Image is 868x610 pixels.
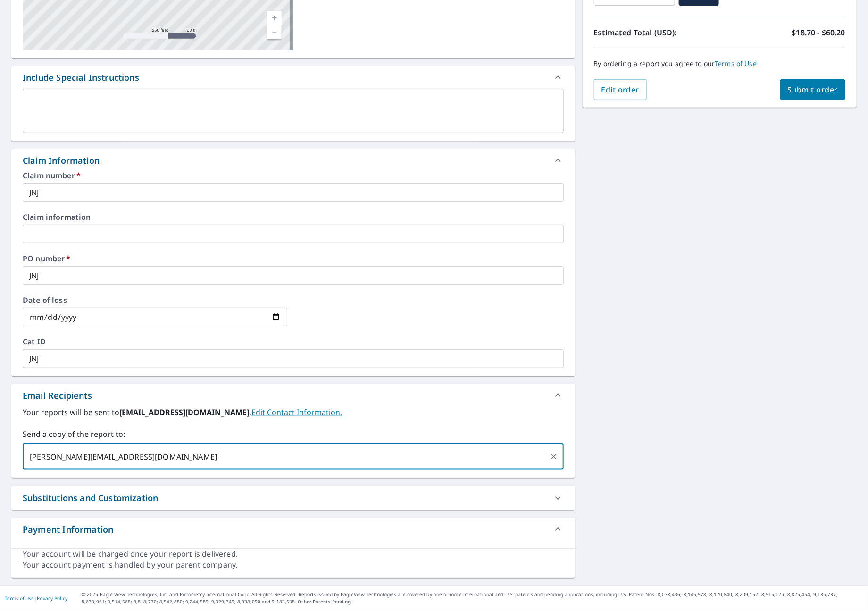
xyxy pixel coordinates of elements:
[23,338,564,345] label: Cat ID
[547,450,560,463] button: Clear
[23,560,564,570] div: Your account payment is handled by your parent company.
[594,79,647,100] button: Edit order
[788,84,838,95] span: Submit order
[267,11,282,25] a: Current Level 17, Zoom In
[119,407,251,418] b: [EMAIL_ADDRESS][DOMAIN_NAME].
[5,595,34,602] a: Terms of Use
[23,213,564,221] label: Claim information
[11,518,575,541] div: Payment Information
[23,523,113,536] div: Payment Information
[23,172,564,179] label: Claim number
[23,71,139,84] div: Include Special Instructions
[5,595,67,601] p: |
[267,25,282,39] a: Current Level 17, Zoom Out
[715,59,757,68] a: Terms of Use
[23,389,92,402] div: Email Recipients
[594,27,720,38] p: Estimated Total (USD):
[11,66,575,89] div: Include Special Instructions
[601,84,640,95] span: Edit order
[11,384,575,407] div: Email Recipients
[23,428,564,440] label: Send a copy of the report to:
[251,407,342,418] a: EditContactInfo
[23,296,287,304] label: Date of loss
[780,79,846,100] button: Submit order
[11,486,575,510] div: Substitutions and Customization
[23,492,158,504] div: Substitutions and Customization
[11,149,575,172] div: Claim Information
[23,255,564,262] label: PO number
[594,59,845,68] p: By ordering a report you agree to our
[82,591,863,605] p: © 2025 Eagle View Technologies, Inc. and Pictometry International Corp. All Rights Reserved. Repo...
[23,549,564,560] div: Your account will be charged once your report is delivered.
[37,595,67,602] a: Privacy Policy
[23,154,100,167] div: Claim Information
[792,27,845,38] p: $18.70 - $60.20
[23,407,564,418] label: Your reports will be sent to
